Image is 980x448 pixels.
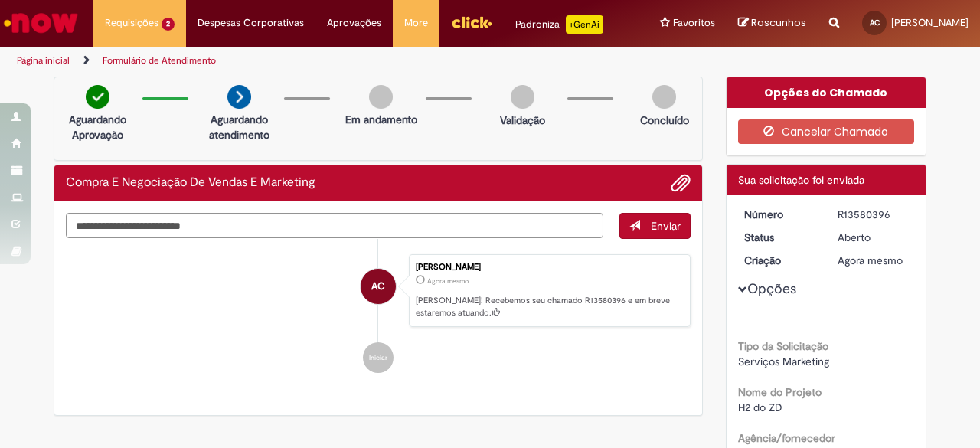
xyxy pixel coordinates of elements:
li: Anna Luisa Cimento [66,254,691,328]
span: Rascunhos [751,15,806,30]
button: Cancelar Chamado [738,119,915,144]
div: R13580396 [838,207,909,222]
span: Agora mesmo [838,253,903,267]
b: Tipo da Solicitação [738,339,828,353]
span: Aprovações [327,15,381,31]
button: Adicionar anexos [671,173,691,193]
div: Aberto [838,230,909,245]
img: img-circle-grey.png [369,85,393,109]
span: More [404,15,428,31]
div: [PERSON_NAME] [416,263,682,272]
dt: Status [733,230,827,245]
img: check-circle-green.png [86,85,109,109]
img: arrow-next.png [227,85,251,109]
img: click_logo_yellow_360x200.png [451,11,492,34]
textarea: Digite sua mensagem aqui... [66,213,603,238]
ul: Histórico de tíquete [66,239,691,389]
span: Enviar [651,219,681,233]
b: Nome do Projeto [738,385,822,399]
p: +GenAi [566,15,603,34]
div: Padroniza [515,15,603,34]
span: [PERSON_NAME] [891,16,969,29]
span: 2 [162,18,175,31]
a: Formulário de Atendimento [103,54,216,67]
button: Enviar [619,213,691,239]
h2: Compra E Negociação De Vendas E Marketing Histórico de tíquete [66,176,315,190]
time: 30/09/2025 10:15:10 [427,276,469,286]
span: Despesas Corporativas [198,15,304,31]
img: img-circle-grey.png [652,85,676,109]
time: 30/09/2025 10:15:10 [838,253,903,267]
span: Agora mesmo [427,276,469,286]
span: H2 do ZD [738,401,782,414]
p: [PERSON_NAME]! Recebemos seu chamado R13580396 e em breve estaremos atuando. [416,295,682,319]
span: AC [371,268,385,305]
p: Validação [500,113,545,128]
span: Favoritos [673,15,715,31]
p: Aguardando Aprovação [60,112,135,142]
a: Rascunhos [738,16,806,31]
p: Aguardando atendimento [202,112,276,142]
b: Agência/fornecedor [738,431,835,445]
div: Opções do Chamado [727,77,926,108]
div: Anna Luisa Cimento [361,269,396,304]
div: 30/09/2025 10:15:10 [838,253,909,268]
dt: Número [733,207,827,222]
span: AC [870,18,880,28]
img: ServiceNow [2,8,80,38]
a: Página inicial [17,54,70,67]
img: img-circle-grey.png [511,85,534,109]
span: Requisições [105,15,158,31]
p: Em andamento [345,112,417,127]
ul: Trilhas de página [11,47,642,75]
span: Sua solicitação foi enviada [738,173,864,187]
span: Serviços Marketing [738,355,829,368]
dt: Criação [733,253,827,268]
p: Concluído [640,113,689,128]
